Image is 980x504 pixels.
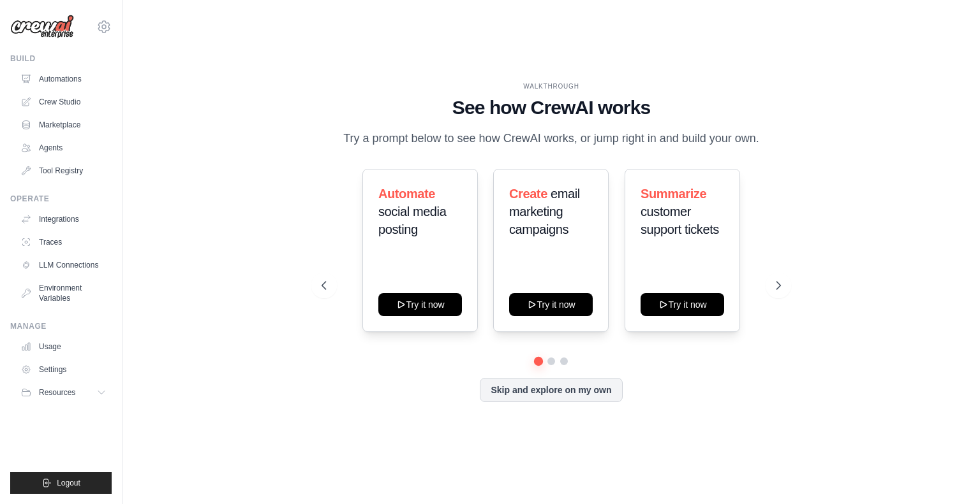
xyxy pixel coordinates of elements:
a: Tool Registry [15,161,112,181]
div: Operate [10,194,112,204]
a: Agents [15,138,112,158]
a: Automations [15,69,112,89]
p: Try a prompt below to see how CrewAI works, or jump right in and build your own. [337,129,766,148]
span: Create [509,187,547,201]
span: social media posting [378,205,446,236]
span: Logout [57,478,80,488]
span: Summarize [641,187,706,201]
button: Try it now [509,293,593,316]
a: Traces [15,232,112,252]
a: Marketplace [15,115,112,135]
button: Skip and explore on my own [480,378,622,402]
a: Crew Studio [15,92,112,112]
span: email marketing campaigns [509,187,580,236]
button: Try it now [378,293,462,316]
a: LLM Connections [15,255,112,275]
button: Logout [10,472,112,494]
span: Automate [378,187,435,201]
div: Build [10,54,112,64]
h1: See how CrewAI works [322,96,781,119]
button: Resources [15,382,112,403]
a: Integrations [15,209,112,229]
a: Usage [15,336,112,357]
span: Resources [39,387,75,398]
img: Logo [10,15,74,39]
div: Manage [10,321,112,331]
a: Settings [15,359,112,380]
div: WALKTHROUGH [322,82,781,91]
button: Try it now [641,293,724,316]
span: customer support tickets [641,205,719,236]
a: Environment Variables [15,278,112,308]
